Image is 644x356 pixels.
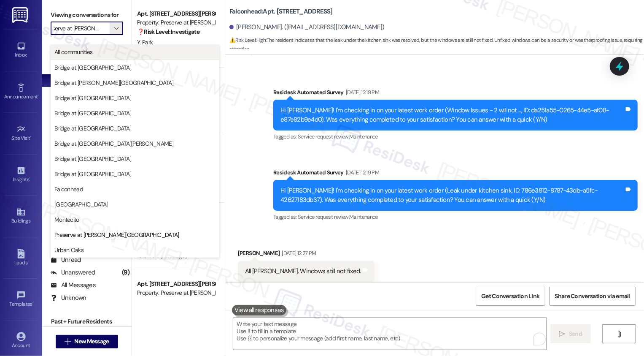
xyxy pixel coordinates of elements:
div: Prospects [42,163,132,172]
div: (9) [120,266,132,279]
div: Unread [51,255,81,264]
span: Y. Park [137,38,153,46]
a: Templates • [4,288,38,311]
div: Tagged as: [238,282,375,294]
a: Account [4,329,38,352]
label: Viewing conversations for [51,8,123,22]
div: Unanswered [51,268,95,277]
div: Residesk Automated Survey [273,88,638,100]
div: [DATE] 12:19 PM [344,168,379,177]
a: Leads [4,247,38,269]
button: New Message [56,335,118,348]
span: All communities [54,48,93,56]
div: Unknown [51,293,86,302]
span: Share Conversation via email [555,292,630,301]
div: 10:51 AM: (An Image) [137,252,187,260]
div: Residesk Automated Survey [273,168,638,180]
i:  [114,25,119,32]
span: Maintenance [349,133,378,140]
strong: ⚠️ Risk Level: High [229,37,266,43]
span: Bridge at [GEOGRAPHIC_DATA][PERSON_NAME] [54,139,173,148]
span: Send [569,329,582,338]
span: • [32,300,34,306]
span: Bridge at [GEOGRAPHIC_DATA] [54,63,131,72]
a: Site Visit • [4,122,38,145]
span: • [38,92,39,98]
span: Get Conversation Link [481,292,539,301]
i:  [616,331,622,337]
a: Buildings [4,205,38,228]
div: Property: Preserve at [PERSON_NAME][GEOGRAPHIC_DATA] [137,18,215,27]
span: Bridge at [PERSON_NAME][GEOGRAPHIC_DATA] [54,79,173,87]
span: Service request review , [298,133,349,140]
span: Bridge at [GEOGRAPHIC_DATA] [54,109,131,117]
div: All Messages [51,281,96,290]
div: Hi [PERSON_NAME]! I'm checking in on your latest work order (Leak under kitchen sink, ID: 786e381... [280,186,624,204]
span: • [29,175,30,181]
div: Residents [42,240,132,249]
a: Insights • [4,163,38,186]
div: Apt. [STREET_ADDRESS][PERSON_NAME] [137,9,215,18]
div: [PERSON_NAME]. ([EMAIL_ADDRESS][DOMAIN_NAME]) [229,23,385,32]
i:  [65,338,71,345]
span: Service request review , [298,213,349,220]
span: : The resident indicates that the leak under the kitchen sink was resolved, but the windows are s... [229,36,644,54]
span: Maintenance [349,213,378,220]
span: Montecito [54,215,79,224]
div: Past + Future Residents [42,317,132,326]
div: [DATE] 12:27 PM [280,249,316,258]
i:  [559,331,566,337]
span: • [30,134,32,140]
div: [DATE] 12:19 PM [344,88,379,97]
div: Tagged as: [273,211,638,223]
span: Urban Oaks [54,246,84,254]
span: Bridge at [GEOGRAPHIC_DATA] [54,170,131,178]
b: Falconhead: Apt. [STREET_ADDRESS] [229,7,333,16]
strong: ❓ Risk Level: Investigate [137,28,199,35]
div: [PERSON_NAME] [238,249,375,261]
span: New Message [74,337,109,346]
span: Bridge at [GEOGRAPHIC_DATA] [54,124,131,133]
div: Prospects + Residents [42,48,132,57]
span: [GEOGRAPHIC_DATA] [54,200,108,209]
input: All communities [54,22,110,35]
span: Bridge at [GEOGRAPHIC_DATA] [54,155,131,163]
div: Hi [PERSON_NAME]! I'm checking in on your latest work order (Window Issues - 2 will not ..., ID: ... [280,106,624,124]
div: Tagged as: [273,130,638,143]
textarea: To enrich screen reader interactions, please activate Accessibility in Grammarly extension settings [233,318,547,350]
img: ResiDesk Logo [12,7,30,23]
span: Preserve at [PERSON_NAME][GEOGRAPHIC_DATA] [54,231,179,239]
button: Get Conversation Link [476,287,545,306]
div: All [PERSON_NAME]. Windows still not fixed. [245,267,361,276]
span: Falconhead [54,185,83,193]
div: Property: Preserve at [PERSON_NAME][GEOGRAPHIC_DATA] [137,288,215,297]
a: Inbox [4,39,38,62]
button: Send [550,324,591,343]
div: Apt. [STREET_ADDRESS][PERSON_NAME] [137,280,215,288]
span: Bridge at [GEOGRAPHIC_DATA] [54,94,131,102]
button: Share Conversation via email [550,287,636,306]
